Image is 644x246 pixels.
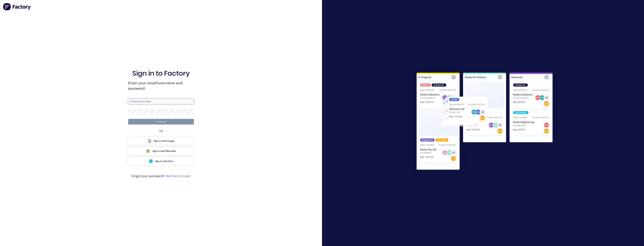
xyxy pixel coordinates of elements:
span: Enter your email/username and password. [128,80,194,91]
img: Sign in [408,65,561,179]
span: Forgot your password? [132,174,190,178]
a: Click here to reset [165,174,190,178]
div: OR [159,124,163,137]
input: Email/Username [128,99,194,104]
button: Xero Sign inSign in with Xero [128,158,194,165]
img: Microsoft Sign in [146,149,150,153]
img: Xero Sign in [149,159,153,163]
span: Sign in with Google [154,139,175,143]
button: Microsoft Sign inSign in with Microsoft [128,148,194,155]
span: Sign in with Xero [155,160,173,163]
img: Factory [3,3,31,10]
button: Google Sign inSign in with Google [128,137,194,145]
button: Continue [128,119,194,124]
span: Sign in with Microsoft [152,149,176,153]
img: Google Sign in [148,139,151,143]
h1: Sign in to Factory [132,69,190,77]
